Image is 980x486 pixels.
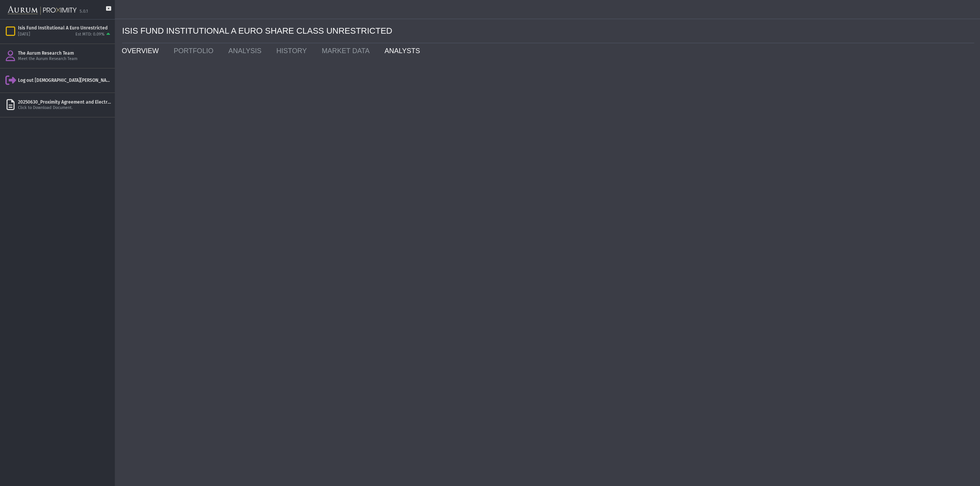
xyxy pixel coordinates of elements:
div: The Aurum Research Team [18,50,112,56]
div: Click to Download Document. [18,105,112,111]
a: HISTORY [271,43,316,59]
a: ANALYSIS [222,43,271,59]
div: Isis Fund Institutional A Euro Unrestricted [18,25,112,31]
div: ISIS FUND INSTITUTIONAL A EURO SHARE CLASS UNRESTRICTED [122,19,974,43]
img: Aurum-Proximity%20white.svg [8,2,77,19]
div: Meet the Aurum Research Team [18,56,112,62]
div: 20250630_Proximity Agreement and Electronic Access Agreement (Signed).pdf [18,99,112,105]
a: OVERVIEW [116,43,168,59]
div: Log out [DEMOGRAPHIC_DATA][PERSON_NAME] [18,77,112,83]
a: MARKET DATA [316,43,379,59]
div: Est MTD: 0.09% [75,32,105,37]
div: 5.0.1 [80,9,88,15]
div: [DATE] [18,32,30,37]
a: PORTFOLIO [168,43,223,59]
a: ANALYSTS [379,43,429,59]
